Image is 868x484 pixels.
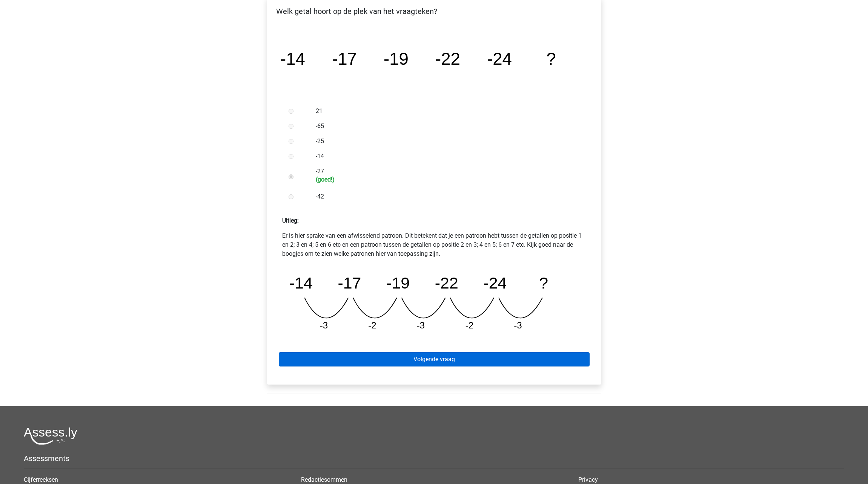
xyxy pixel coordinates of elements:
[578,476,598,483] a: Privacy
[316,152,577,161] label: -14
[466,320,474,330] tspan: -2
[484,274,507,292] tspan: -24
[316,122,577,131] label: -65
[282,217,299,224] strong: Uitleg:
[24,454,844,463] h5: Assessments
[316,137,577,146] label: -25
[316,167,577,183] label: -27
[316,176,577,183] h6: (goed!)
[320,320,328,330] tspan: -3
[338,274,361,292] tspan: -17
[546,49,556,69] tspan: ?
[514,320,522,330] tspan: -3
[280,49,305,69] tspan: -14
[386,274,410,292] tspan: -19
[487,49,512,69] tspan: -24
[368,320,376,330] tspan: -2
[435,49,460,69] tspan: -22
[24,476,58,483] a: Cijferreeksen
[383,49,408,69] tspan: -19
[539,274,548,292] tspan: ?
[273,6,595,17] p: Welk getal hoort op de plek van het vraagteken?
[316,192,577,201] label: -42
[435,274,458,292] tspan: -22
[282,231,586,258] p: Er is hier sprake van een afwisselend patroon. Dit betekent dat je een patroon hebt tussen de get...
[279,352,590,366] a: Volgende vraag
[289,274,312,292] tspan: -14
[24,427,77,445] img: Assessly logo
[316,107,577,116] label: 21
[301,476,347,483] a: Redactiesommen
[417,320,425,330] tspan: -3
[332,49,356,69] tspan: -17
